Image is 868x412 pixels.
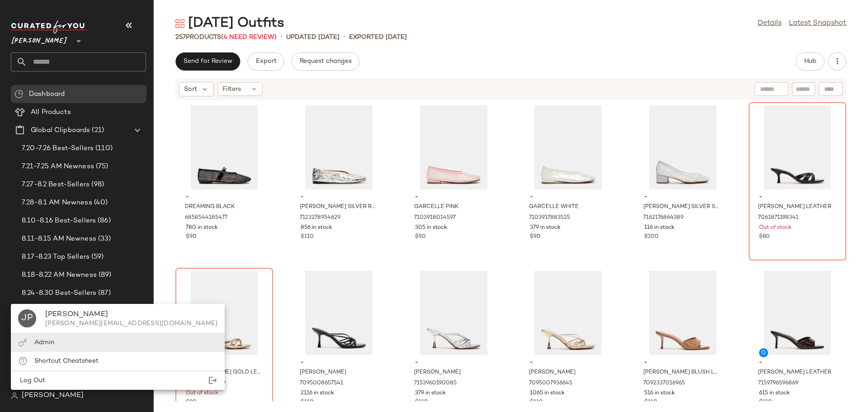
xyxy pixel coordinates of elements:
span: $110 [301,233,314,241]
p: Exported [DATE] [349,33,407,42]
span: 257 [175,34,186,41]
div: [DATE] Outfits [175,14,284,33]
span: - [530,359,607,367]
span: (89) [97,270,112,280]
span: 6858544185477 [185,214,227,222]
span: 7095008657541 [300,379,343,388]
img: STEVEMADDEN_SHOES_EDNA_BLACK-LEATHER.jpg [293,271,385,355]
div: Products [175,33,277,42]
span: 7.20-7.26 Best-Sellers [22,143,94,154]
span: 8.17-8.23 Top Sellers [22,252,90,262]
span: 379 in stock [530,224,561,232]
span: [PERSON_NAME] [529,369,576,377]
span: - [415,359,492,367]
span: $90 [186,233,197,241]
img: STEVEMADDEN_SHOES_EDNA_CHAMPAGNE-LEATHER_01.jpg [523,271,614,355]
div: [PERSON_NAME][EMAIL_ADDRESS][DOMAIN_NAME] [45,320,217,327]
span: Out of stock [759,224,792,232]
a: Latest Snapshot [789,18,846,29]
span: 8.11-8.15 AM Newness [22,234,96,244]
div: [PERSON_NAME] [45,309,217,320]
span: - [186,193,263,201]
span: 780 in stock [186,224,218,232]
span: $80 [759,233,770,241]
span: 379 in stock [415,389,446,398]
span: [PERSON_NAME] SILVER SEQUINS [643,203,720,211]
span: 7123278954629 [300,214,340,222]
img: STEVEMADDEN_SHOES_CARY_GOLD-LEATHER_01.jpg [179,271,270,355]
span: 8.18-8.22 AM Newness [22,270,97,280]
span: All Products [31,107,71,118]
span: • [280,32,283,43]
span: 7.28-8.1 AM Newness [22,198,92,208]
span: GARCELLE WHITE [529,203,579,211]
img: STEVEMADDEN_SHOES_GARCELLE_WHITE.jpg [523,105,614,189]
span: (98) [90,180,104,190]
span: 7061871198341 [758,214,798,222]
img: STEVEMADDEN_SHOES_KENDRIX_BROWN-LEATHER.jpg [752,271,843,355]
span: - [644,359,721,367]
span: 305 in stock [415,224,447,232]
span: $110 [530,398,543,407]
span: 7162176864389 [643,214,684,222]
span: 1065 in stock [530,389,565,398]
span: Export [255,58,276,65]
span: - [644,193,721,201]
span: $110 [644,398,657,407]
span: 7103917883525 [529,214,570,222]
span: Dashboard [29,89,65,99]
img: svg%3e [18,338,27,347]
span: JP [21,311,33,326]
img: STEVEMADDEN_SHOES_KENDRIX_BLUSH-LEATHER_01.jpg [637,271,728,355]
span: $90 [530,233,541,241]
img: svg%3e [175,19,184,28]
span: [PERSON_NAME] [300,369,346,377]
img: svg%3e [11,392,18,399]
span: 7103918014597 [414,214,456,222]
span: - [759,359,836,367]
span: [PERSON_NAME] LEATHER [758,369,831,377]
span: 2116 in stock [301,389,334,398]
span: (59) [90,252,104,262]
span: (86) [96,216,111,226]
span: (87) [96,288,111,298]
span: Log Out [18,377,45,384]
img: STEVEMADDEN_SHOES_EDNA_SILVER.jpg [408,271,499,355]
button: Request changes [292,52,359,71]
span: [PERSON_NAME] [22,390,84,401]
span: $110 [301,398,314,407]
span: 7.21-7.25 AM Newness [22,161,94,172]
img: svg%3e [14,90,24,99]
span: - [530,193,607,201]
span: 7095007936645 [529,379,572,388]
img: STEVEMADDEN_SHOES_DREAMING_BLACK.jpg [179,105,270,189]
span: 7092337016965 [643,379,685,388]
span: (40) [92,198,108,208]
span: [PERSON_NAME] [414,369,461,377]
span: 8.10-8.16 Best-Sellers [22,216,96,226]
span: Hub [804,58,816,65]
a: Details [758,18,782,29]
button: Hub [796,52,825,71]
p: updated [DATE] [286,33,340,42]
img: STEVEMADDEN_SHOES_MOLLIE-SEQ_SILVER_01_b761c469-2bbb-412d-819d-accd54616a61.jpg [637,105,728,189]
span: - [415,193,492,201]
span: $100 [644,233,659,241]
img: STEVEMADDEN_SHOES_GARCELLE_PINK.jpg [408,105,499,189]
span: - [301,359,377,367]
button: Send for Review [175,52,240,71]
img: STEVEMADDEN_SHOES_LENI-S_SILVER_01_bbf928e6-58e6-4715-a963-6ff5cd5ce798.jpg [293,105,385,189]
span: [PERSON_NAME] [11,31,68,47]
span: 615 in stock [759,389,790,398]
span: (110) [94,143,113,154]
span: $80 [186,398,197,407]
span: (75) [94,161,108,172]
span: 516 in stock [644,389,675,398]
span: Global Clipboards [31,125,90,136]
button: Export [247,52,284,71]
span: $90 [415,233,426,241]
span: [PERSON_NAME] SILVER RHINESTONES [300,203,377,211]
span: (33) [96,234,111,244]
img: STEVEMADDEN_SHOES_CARY_BLACK-LEATHER_01.jpg [752,105,843,189]
span: 7153960190085 [414,379,457,388]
